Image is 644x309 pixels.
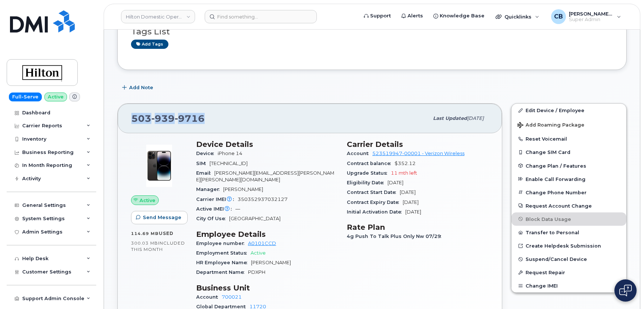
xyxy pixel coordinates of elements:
button: Change Phone Number [511,186,626,199]
span: HR Employee Name [196,260,251,265]
span: Initial Activation Date [347,209,405,215]
button: Reset Voicemail [511,132,626,145]
span: Last updated [433,115,467,121]
span: Change Plan / Features [526,163,586,168]
button: Transfer to Personal [511,226,626,239]
span: Device [196,151,218,156]
div: Chris Brian [546,9,626,24]
span: Contract Start Date [347,189,400,195]
a: 523519947-00001 - Verizon Wireless [372,151,464,156]
span: Employee number [196,241,248,246]
span: Account [347,151,372,156]
a: Add tags [131,40,168,49]
button: Send Message [131,211,188,224]
a: 700021 [222,294,242,300]
h3: Device Details [196,140,338,149]
span: Carrier IMEI [196,197,238,202]
button: Block Data Usage [511,212,626,226]
span: Contract balance [347,161,395,166]
span: included this month [131,240,185,252]
button: Change SIM Card [511,145,626,159]
span: Alerts [407,12,423,20]
span: $352.12 [395,161,416,166]
img: Open chat [619,285,632,296]
h3: Rate Plan [347,223,489,232]
a: Edit Device / Employee [511,104,626,117]
button: Change Plan / Features [511,159,626,172]
button: Suspend/Cancel Device [511,252,626,266]
span: 503 [131,113,205,124]
input: Find something... [205,10,317,23]
span: Active IMEI [196,206,235,212]
span: [DATE] [403,199,419,205]
span: PDXPH [248,269,265,275]
span: Employment Status [196,250,251,256]
span: [DATE] [388,180,403,185]
button: Request Account Change [511,199,626,212]
span: 350352937032127 [238,197,288,202]
span: Eligibility Date [347,180,388,185]
span: Account [196,294,222,300]
a: A0101CCD [248,241,276,246]
span: Quicklinks [504,14,531,20]
h3: Employee Details [196,230,338,239]
span: iPhone 14 [218,151,242,156]
span: [DATE] [405,209,421,215]
a: Support [359,9,396,23]
button: Add Note [117,81,160,94]
span: [PERSON_NAME] [223,187,263,192]
a: Hilton Domestic Operating Company Inc [121,10,195,23]
span: Support [370,12,391,20]
span: [DATE] [467,115,484,121]
h3: Carrier Details [347,140,489,149]
span: 9716 [175,113,205,124]
span: Suspend/Cancel Device [526,256,587,262]
span: CB [554,12,563,21]
span: Add Note [129,84,153,91]
a: Alerts [396,9,428,23]
span: Active [140,197,155,204]
span: [PERSON_NAME][EMAIL_ADDRESS][PERSON_NAME][PERSON_NAME][DOMAIN_NAME] [196,170,334,182]
span: Active [251,250,266,256]
span: — [235,206,240,212]
span: Add Roaming Package [517,122,584,129]
span: Enable Call Forwarding [526,176,586,182]
div: Quicklinks [490,9,544,24]
span: [TECHNICAL_ID] [209,161,248,166]
span: Email [196,170,214,176]
span: Super Admin [569,17,613,23]
span: 4g Push To Talk Plus Only Nw 07/29 [347,234,445,239]
span: Send Message [143,214,181,221]
span: Manager [196,187,223,192]
span: used [159,231,174,236]
span: Knowledge Base [440,12,484,20]
h3: Tags List [131,27,613,36]
button: Change IMEI [511,279,626,292]
span: [PERSON_NAME] [251,260,291,265]
a: Create Helpdesk Submission [511,239,626,252]
span: [PERSON_NAME] [PERSON_NAME] [569,11,613,17]
img: image20231002-3703462-njx0qo.jpeg [137,144,181,188]
span: [GEOGRAPHIC_DATA] [229,216,281,221]
button: Add Roaming Package [511,117,626,132]
span: 11 mth left [391,170,417,176]
span: 114.69 MB [131,231,159,236]
span: Contract Expiry Date [347,199,403,205]
span: SIM [196,161,209,166]
button: Enable Call Forwarding [511,172,626,186]
span: Upgrade Status [347,170,391,176]
span: 300.03 MB [131,241,158,246]
span: City Of Use [196,216,229,221]
span: 939 [151,113,175,124]
span: Department Name [196,269,248,275]
span: [DATE] [400,189,416,195]
button: Request Repair [511,266,626,279]
h3: Business Unit [196,283,338,292]
a: Knowledge Base [428,9,490,23]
